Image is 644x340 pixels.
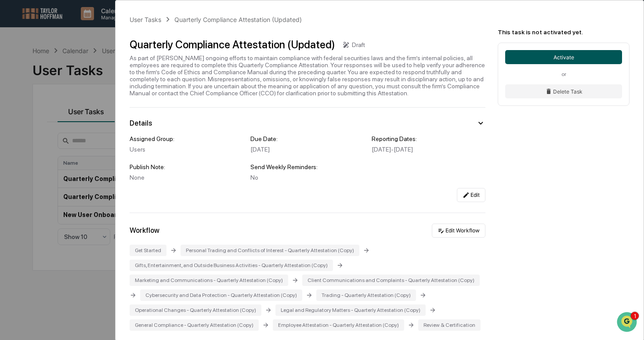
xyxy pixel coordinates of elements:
[372,146,413,153] span: [DATE] - [DATE]
[372,135,485,142] div: Reporting Dates:
[64,181,71,188] div: 🗄️
[9,197,16,204] div: 🔎
[250,174,364,181] div: No
[505,84,622,98] button: Delete Task
[418,319,481,331] div: Review & Certification
[130,163,243,170] div: Publish Note:
[87,218,106,224] span: Pylon
[18,196,55,205] span: Data Lookup
[18,180,57,188] span: Preclearance
[273,319,404,331] div: Employee Attestation - Quarterly Attestation (Copy)
[5,176,60,192] a: 🖐️Preclearance
[73,143,76,150] span: •
[130,135,243,142] div: Assigned Group:
[130,174,243,181] div: None
[250,146,364,153] div: [DATE]
[78,143,96,150] span: [DATE]
[352,41,365,48] div: Draft
[616,311,640,335] iframe: Open customer support
[130,119,152,127] div: Details
[130,245,166,256] div: Get Started
[40,76,121,83] div: We're available if you need us!
[18,120,25,127] img: 1746055101610-c473b297-6a78-478c-a979-82029cc54cd1
[250,163,364,170] div: Send Weekly Reminders:
[498,29,630,36] div: This task is not activated yet.
[27,119,71,127] span: [PERSON_NAME]
[9,18,160,33] p: How can we help?
[181,245,359,256] div: Personal Trading and Conflicts of Interest - Quarterly Attestation (Copy)
[9,67,25,83] img: 1746055101610-c473b297-6a78-478c-a979-82029cc54cd1
[72,180,109,188] span: Attestations
[40,67,144,76] div: Start new chat
[250,135,364,142] div: Due Date:
[457,188,485,202] button: Edit
[130,54,485,97] div: As part of [PERSON_NAME] ongoing efforts to maintain compliance with federal securities laws and ...
[130,16,161,23] div: User Tasks
[73,119,76,127] span: •
[9,98,59,105] div: Past conversations
[60,176,112,192] a: 🗄️Attestations
[18,67,34,83] img: 1751574470498-79e402a7-3db9-40a0-906f-966fe37d0ed6
[62,217,106,224] a: Powered byPylon
[302,275,480,286] div: Client Communications and Complaints - Quarterly Attestation (Copy)
[130,260,333,271] div: Gifts, Entertainment, and Outside Business Activities - Quarterly Attestation (Copy)
[9,181,16,188] div: 🖐️
[9,135,23,149] img: Cece Ferraez
[275,304,426,316] div: Legal and Regulatory Matters - Quarterly Attestation (Copy)
[78,119,96,127] span: [DATE]
[136,96,160,106] button: See all
[130,304,261,316] div: Operational Changes - Quarterly Attestation (Copy)
[130,146,243,153] div: Users
[130,38,335,51] div: Quarterly Compliance Attestation (Updated)
[149,70,160,80] button: Start new chat
[27,143,71,150] span: [PERSON_NAME]
[5,193,59,209] a: 🔎Data Lookup
[432,224,485,238] button: Edit Workflow
[9,111,23,125] img: Jack Rasmussen
[505,50,622,64] button: Activate
[140,289,302,301] div: Cybersecurity and Data Protection - Quarterly Attestation (Copy)
[130,275,288,286] div: Marketing and Communications - Quarterly Attestation (Copy)
[174,16,302,23] div: Quarterly Compliance Attestation (Updated)
[130,319,259,331] div: General Compliance - Quarterly Attestation (Copy)
[316,289,416,301] div: Trading - Quarterly Attestation (Copy)
[130,226,159,235] div: Workflow
[505,71,622,77] div: or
